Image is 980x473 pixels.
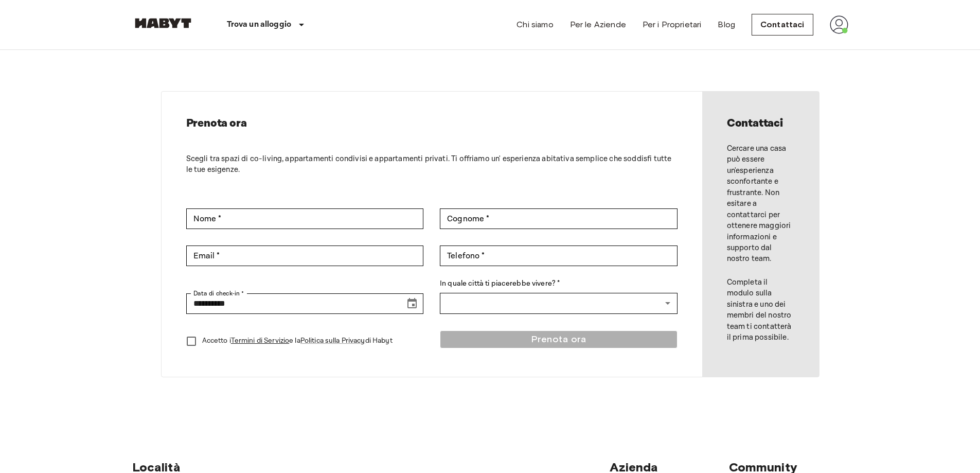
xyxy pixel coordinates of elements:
button: Choose date, selected date is Sep 19, 2025 [402,293,422,314]
p: Cercare una casa può essere un'esperienza sconfortante e frustrante. Non esitare a contattarci pe... [727,143,794,265]
h2: Prenota ora [186,116,678,131]
h2: Contattaci [727,116,794,131]
label: In quale città ti piacerebbe vivere? * [440,278,678,289]
label: Data di check-in [193,289,244,298]
a: Blog [718,19,735,31]
p: Trova un alloggio [227,19,292,31]
p: Completa il modulo sulla sinistra e uno dei membri del nostro team ti contatterà il prima possibile. [727,277,794,343]
a: Contattaci [752,14,813,36]
a: Chi siamo [516,19,553,31]
img: avatar [830,15,848,34]
a: Per i Proprietari [643,19,702,31]
p: Accetto i e la di Habyt [202,336,393,346]
img: Habyt [132,18,194,28]
p: Scegli tra spazi di co-living, appartamenti condivisi e appartamenti privati. Ti offriamo un' esp... [186,153,678,176]
a: Per le Aziende [570,19,626,31]
a: Politica sulla Privacy [300,336,365,345]
a: Termini di Servizio [231,336,290,345]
